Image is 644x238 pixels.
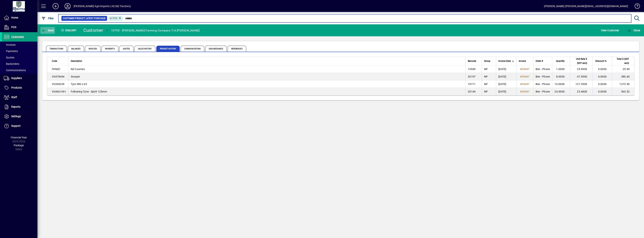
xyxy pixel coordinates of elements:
[71,90,107,93] span: Following Tyne - Spirit 125mm
[468,59,476,63] span: Barcode
[627,29,640,32] span: Close
[623,27,644,34] app-page-header-button: Close enquiry
[484,83,488,86] span: NP
[468,83,476,86] span: 19711
[600,27,620,34] button: View Customer
[119,46,134,52] span: Quotes
[468,59,479,63] div: Barcode
[52,68,60,71] span: FRNZC
[228,46,246,52] span: References
[556,59,565,63] span: Quantity
[52,90,66,93] span: VS466169-I
[52,59,57,63] span: Code
[632,1,639,13] a: Knowledge Base
[2,112,37,121] a: Settings
[2,74,37,83] a: Suppliers
[533,88,552,95] td: Ben - Phone
[2,102,37,112] a: Reports
[552,88,570,95] td: 24.0000
[498,59,514,63] div: Invoice Date
[519,82,531,86] a: #55447
[592,80,612,88] td: 0.0000
[50,3,62,10] button: Add
[522,75,529,78] span: 55447
[2,61,37,67] a: Backorders
[498,59,511,63] span: Invoice Date
[484,68,488,71] span: NP
[519,59,531,63] div: Invoice
[71,75,80,78] span: Scraper
[572,57,590,65] div: Unit Rate $ (GST excl)
[4,62,19,65] span: Backorders
[519,59,526,63] span: Invoice
[2,83,37,93] a: Products
[520,83,522,86] span: #
[11,77,22,80] span: Suppliers
[85,46,101,52] span: Invoices
[496,80,516,88] td: [DATE]
[11,124,21,127] span: Support
[612,73,634,80] td: 380.40
[74,3,131,9] div: [PERSON_NAME] Agri-Imports Ltd (NZ Tractors)
[468,90,476,93] span: 20144
[108,16,123,21] mat-chip: Product Activation Status: Active
[570,73,592,80] td: 47.5500
[552,65,570,73] td: 1.0000
[68,46,84,52] span: Balances
[46,46,67,52] span: Transactions
[519,67,531,71] a: #55447
[468,68,476,71] span: 13945
[2,42,37,48] a: Invoices
[11,26,16,29] span: POS
[11,96,17,99] span: Staff
[496,88,516,95] td: [DATE]
[37,27,58,34] app-page-header-button: Back
[552,80,570,88] td: 10.0000
[11,115,21,118] span: Settings
[570,88,592,95] td: 23.4800
[4,56,14,59] span: Quotes
[101,46,118,52] span: Payments
[4,69,26,72] span: Communications
[592,65,612,73] td: 0.0000
[614,57,632,65] div: Total $ (GST excl)
[595,59,610,63] div: Discount %
[41,17,54,20] span: Filter
[519,75,531,79] a: #55447
[572,57,587,65] span: Unit Rate $ (GST excl)
[2,23,37,32] a: POS
[555,59,568,63] div: Quantity
[110,17,117,20] span: Active
[2,54,37,61] a: Quotes
[52,75,64,78] span: VS479684
[496,65,516,73] td: [DATE]
[52,59,66,63] div: Code
[520,68,522,71] span: #
[181,46,204,52] span: Communications
[71,59,463,63] div: Description
[522,83,529,86] span: 55447
[11,35,24,38] span: Customers
[71,83,87,86] span: Tyre 380 x 65
[626,27,641,34] button: Close
[614,57,629,65] span: Total $ (GST excl)
[62,3,74,10] button: Profile
[111,28,200,34] div: 10790 - [PERSON_NAME] Farming Company T/A [PERSON_NAME]
[58,27,80,33] div: Enquiry
[552,73,570,80] td: 8.0000
[612,80,634,88] td: 1273.50
[83,27,103,33] div: Customer
[519,90,531,94] a: #55447
[595,59,607,63] span: Discount %
[612,88,634,95] td: 563.52
[52,83,64,86] span: VS204209
[533,80,552,88] td: Ben - Phone
[2,67,37,73] a: Communications
[4,50,18,53] span: Payments
[484,59,494,63] div: Group
[520,90,522,93] span: #
[484,90,488,93] span: NP
[41,29,54,32] span: Back
[484,75,488,78] span: NP
[496,73,516,80] td: [DATE]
